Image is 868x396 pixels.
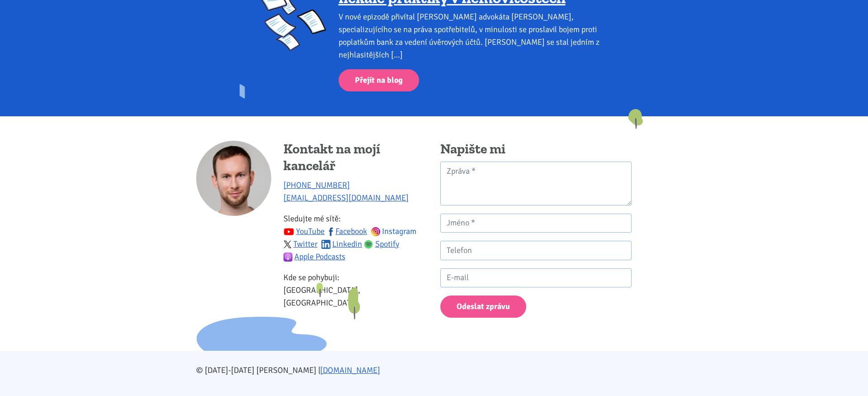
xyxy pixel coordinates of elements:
input: E-mail [440,268,632,288]
img: spotify.png [364,240,373,249]
h4: Napište mi [440,141,632,158]
a: [PHONE_NUMBER] [283,180,350,190]
h4: Kontakt na mojí kancelář [283,141,428,175]
a: Twitter [283,239,318,249]
a: Přejít na blog [339,69,419,91]
a: [DOMAIN_NAME] [320,365,380,375]
p: Sledujte mé sítě: [283,212,428,263]
img: fb.svg [326,227,335,236]
img: ig.svg [371,227,380,236]
button: Odeslat zprávu [440,296,526,318]
img: Tomáš Kučera [196,141,271,216]
img: linkedin.svg [321,240,330,249]
a: [EMAIL_ADDRESS][DOMAIN_NAME] [283,193,409,203]
input: Jméno * [440,214,632,233]
a: Apple Podcasts [283,252,346,262]
img: twitter.svg [283,240,292,248]
form: Kontaktní formulář [440,162,632,318]
a: Linkedin [321,239,363,249]
a: Spotify [364,239,399,249]
img: youtube.svg [283,226,294,237]
a: Facebook [326,226,367,236]
p: Kde se pohybuji: [GEOGRAPHIC_DATA], [GEOGRAPHIC_DATA] [283,271,428,309]
img: apple-podcasts.png [283,253,292,262]
div: V nové epizodě přivítal [PERSON_NAME] advokáta [PERSON_NAME], specializujícího se na práva spotře... [339,10,611,61]
a: Instagram [371,226,417,236]
a: YouTube [283,226,325,236]
div: © [DATE]-[DATE] [PERSON_NAME] | [190,364,678,377]
input: Telefon [440,241,632,260]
